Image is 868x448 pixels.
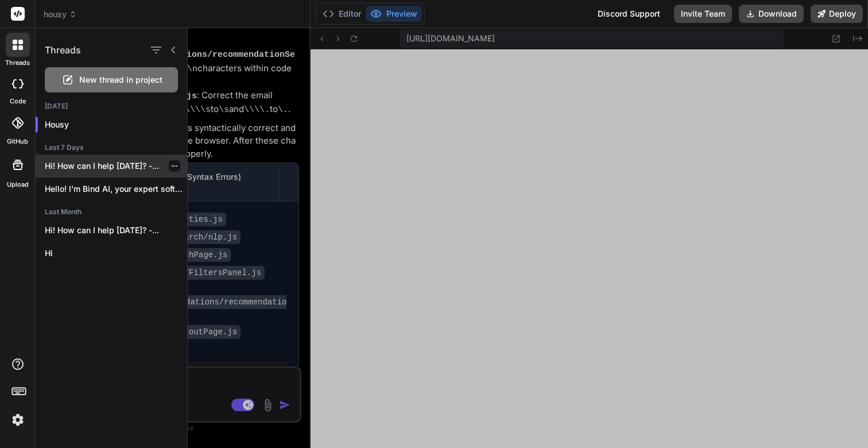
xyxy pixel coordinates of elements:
[36,102,187,111] h2: [DATE]
[45,119,187,130] p: Housy
[10,96,26,106] label: code
[45,160,187,172] p: Hi! How can I help [DATE]? -...
[45,225,187,236] p: Hi! How can I help [DATE]? -...
[36,143,187,152] h2: Last 7 Days
[45,183,187,195] p: Hello! I'm Bind AI, your expert software...
[811,5,863,23] button: Deploy
[318,6,366,22] button: Editor
[366,6,422,22] button: Preview
[45,43,81,57] h1: Threads
[5,58,30,68] label: threads
[591,5,667,23] div: Discord Support
[36,207,187,217] h2: Last Month
[8,410,28,430] img: settings
[674,5,732,23] button: Invite Team
[7,137,28,146] label: GitHub
[739,5,804,23] button: Download
[45,248,187,259] p: Hi
[44,9,77,20] span: housy
[79,74,162,86] span: New thread in project
[7,180,29,190] label: Upload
